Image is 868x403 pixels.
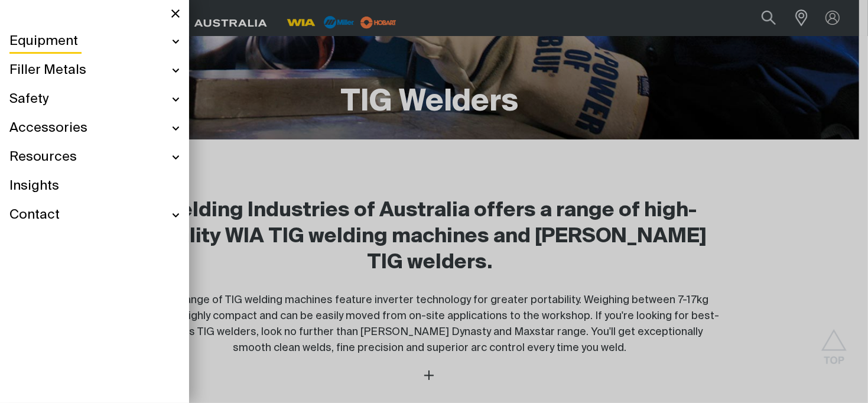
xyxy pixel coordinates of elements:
[9,201,180,230] a: Contact
[9,207,60,224] span: Contact
[9,172,180,201] a: Insights
[9,91,48,108] span: Safety
[9,33,78,50] span: Equipment
[9,143,180,172] a: Resources
[9,120,87,137] span: Accessories
[9,62,86,79] span: Filler Metals
[9,149,77,166] span: Resources
[9,85,180,114] a: Safety
[9,178,59,195] span: Insights
[9,27,180,56] a: Equipment
[9,114,180,143] a: Accessories
[9,56,180,85] a: Filler Metals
